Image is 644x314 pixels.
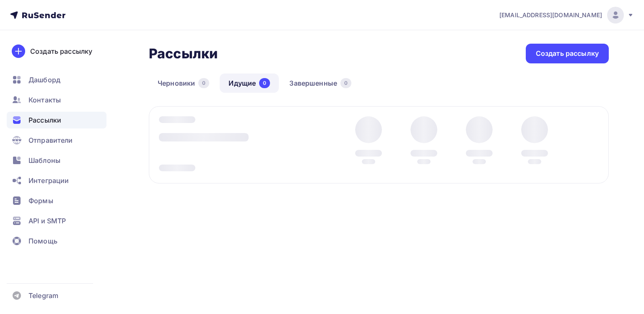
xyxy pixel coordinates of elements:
[499,7,634,24] a: [EMAIL_ADDRESS][DOMAIN_NAME]
[149,45,218,62] h2: Рассылки
[536,49,599,58] div: Создать рассылку
[198,78,209,88] div: 0
[29,75,60,85] span: Дашборд
[30,46,92,56] div: Создать рассылку
[29,115,61,125] span: Рассылки
[7,132,106,149] a: Отправители
[29,135,73,145] span: Отправители
[29,196,53,206] span: Формы
[29,175,69,186] span: Интеграции
[7,152,106,169] a: Шаблоны
[29,155,60,165] span: Шаблоны
[7,92,106,108] a: Контакты
[29,216,66,226] span: API и SMTP
[29,236,57,246] span: Помощь
[7,112,106,128] a: Рассылки
[340,78,351,88] div: 0
[29,290,58,301] span: Telegram
[7,192,106,209] a: Формы
[259,78,270,88] div: 0
[29,95,61,105] span: Контакты
[7,71,106,88] a: Дашборд
[149,73,218,93] a: Черновики0
[499,11,602,19] span: [EMAIL_ADDRESS][DOMAIN_NAME]
[220,73,279,93] a: Идущие0
[280,73,360,93] a: Завершенные0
